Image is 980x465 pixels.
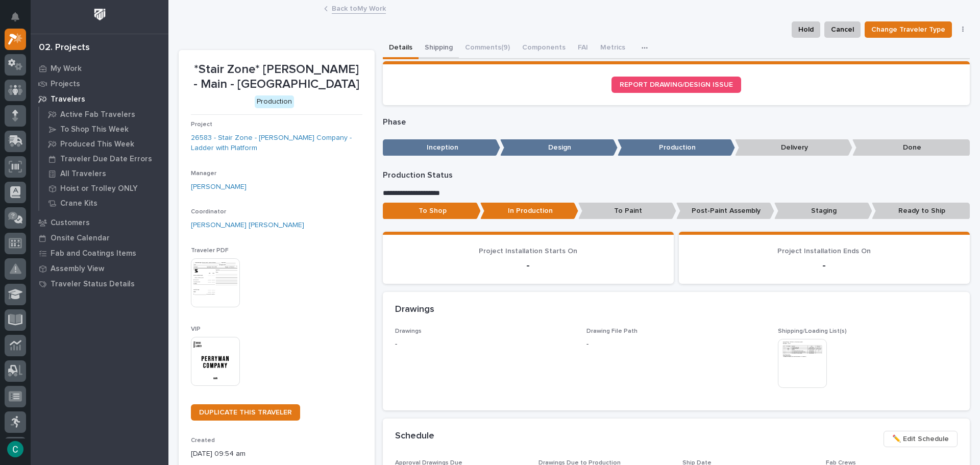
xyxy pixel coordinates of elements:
p: Active Fab Travelers [60,110,135,119]
p: My Work [51,64,82,74]
p: Traveler Due Date Errors [60,155,152,164]
div: Production [255,95,294,108]
p: Traveler Status Details [51,280,135,289]
p: Inception [383,139,500,156]
span: Created [191,437,215,444]
a: [PERSON_NAME] [PERSON_NAME] [191,220,304,231]
a: My Work [31,61,168,76]
p: Produced This Week [60,140,134,149]
span: REPORT DRAWING/DESIGN ISSUE [620,81,733,88]
span: DUPLICATE THIS TRAVELER [199,409,292,416]
p: - [395,259,661,272]
h2: Schedule [395,431,434,442]
a: 26583 - Stair Zone - [PERSON_NAME] Company - Ladder with Platform [191,133,362,154]
span: Shipping/Loading List(s) [778,328,847,334]
div: Notifications [13,12,26,29]
a: Crane Kits [39,196,168,210]
p: Production [618,139,735,156]
span: Coordinator [191,209,226,215]
button: FAI [572,38,594,59]
p: Staging [774,203,872,219]
span: Project Installation Starts On [479,248,577,255]
p: Done [852,139,970,156]
span: Cancel [831,23,854,36]
p: Projects [51,80,80,89]
p: Ready to Ship [872,203,970,219]
a: All Travelers [39,166,168,181]
p: To Shop This Week [60,125,129,134]
p: Phase [383,117,970,127]
span: Hold [798,23,814,36]
p: - [586,339,589,350]
p: Production Status [383,170,970,180]
p: - [691,259,958,272]
span: VIP [191,326,201,332]
a: [PERSON_NAME] [191,182,247,192]
a: Traveler Status Details [31,276,168,291]
p: Crane Kits [60,199,97,208]
button: Cancel [824,21,861,38]
p: All Travelers [60,169,106,179]
span: Project [191,121,212,128]
button: Notifications [5,6,26,28]
p: Travelers [51,95,85,104]
p: In Production [480,203,578,219]
img: Workspace Logo [90,5,109,24]
span: Drawing File Path [586,328,638,334]
p: Onsite Calendar [51,234,110,243]
span: Change Traveler Type [871,23,945,36]
button: Components [516,38,572,59]
a: REPORT DRAWING/DESIGN ISSUE [611,77,741,93]
a: To Shop This Week [39,122,168,136]
button: users-avatar [5,438,26,460]
button: Comments (9) [459,38,516,59]
button: Shipping [419,38,459,59]
p: Delivery [735,139,852,156]
a: Hoist or Trolley ONLY [39,181,168,195]
p: Design [500,139,618,156]
button: Hold [792,21,820,38]
a: Fab and Coatings Items [31,246,168,261]
a: Back toMy Work [332,2,386,14]
p: Post-Paint Assembly [676,203,774,219]
a: Traveler Due Date Errors [39,152,168,166]
p: [DATE] 09:54 am [191,449,362,459]
h2: Drawings [395,304,434,315]
p: *Stair Zone* [PERSON_NAME] - Main - [GEOGRAPHIC_DATA] [191,62,362,92]
button: Details [383,38,419,59]
p: Assembly View [51,264,104,274]
a: Customers [31,215,168,230]
a: Active Fab Travelers [39,107,168,121]
a: DUPLICATE THIS TRAVELER [191,404,300,421]
span: Manager [191,170,216,177]
p: - [395,339,574,350]
a: Produced This Week [39,137,168,151]
p: Fab and Coatings Items [51,249,136,258]
a: Travelers [31,91,168,107]
span: Drawings [395,328,422,334]
p: To Paint [578,203,676,219]
p: Customers [51,218,90,228]
span: Project Installation Ends On [777,248,871,255]
button: Metrics [594,38,631,59]
div: 02. Projects [39,42,90,54]
a: Projects [31,76,168,91]
p: To Shop [383,203,481,219]
button: ✏️ Edit Schedule [884,431,958,447]
button: Change Traveler Type [865,21,952,38]
span: Traveler PDF [191,248,229,254]
a: Onsite Calendar [31,230,168,246]
p: Hoist or Trolley ONLY [60,184,138,193]
a: Assembly View [31,261,168,276]
span: ✏️ Edit Schedule [892,433,949,445]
